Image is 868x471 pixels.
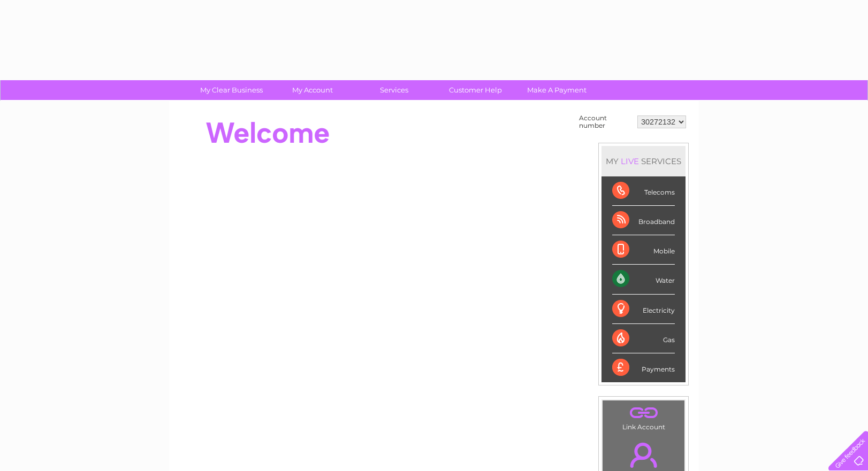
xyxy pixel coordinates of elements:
[269,80,357,100] a: My Account
[612,176,675,206] div: Telecoms
[612,206,675,235] div: Broadband
[601,146,686,176] div: MY SERVICES
[612,265,675,294] div: Water
[576,112,635,132] td: Account number
[612,353,675,382] div: Payments
[619,156,641,166] div: LIVE
[612,295,675,324] div: Electricity
[602,400,685,434] td: Link Account
[605,403,682,422] a: .
[431,80,520,100] a: Customer Help
[612,324,675,353] div: Gas
[612,235,675,265] div: Mobile
[187,80,276,100] a: My Clear Business
[350,80,438,100] a: Services
[513,80,601,100] a: Make A Payment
